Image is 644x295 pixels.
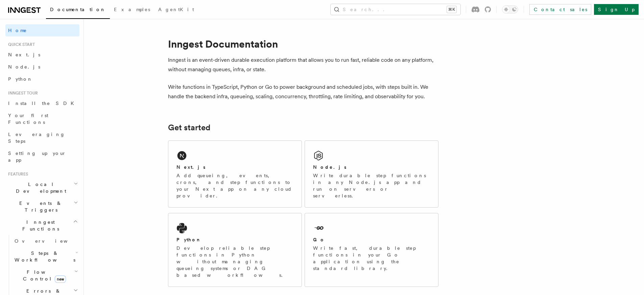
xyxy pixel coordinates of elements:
[305,213,438,287] a: GoWrite fast, durable step functions in your Go application using the standard library.
[5,219,73,232] span: Inngest Functions
[313,164,347,170] h2: Node.js
[8,132,65,144] span: Leveraging Steps
[5,61,79,73] a: Node.js
[8,101,78,106] span: Install the SDK
[176,236,201,243] h2: Python
[5,109,79,128] a: Your first Functions
[5,216,79,235] button: Inngest Functions
[5,97,79,109] a: Install the SDK
[8,64,40,70] span: Node.js
[50,7,106,12] span: Documentation
[529,4,591,15] a: Contact sales
[5,147,79,166] a: Setting up your app
[5,24,79,36] a: Home
[8,52,40,57] span: Next.js
[331,4,460,15] button: Search...⌘K
[5,90,38,96] span: Inngest tour
[5,197,79,216] button: Events & Triggers
[12,235,79,247] a: Overview
[46,2,110,19] a: Documentation
[158,7,194,12] span: AgentKit
[5,200,74,213] span: Events & Triggers
[8,76,33,82] span: Python
[12,269,74,282] span: Flow Control
[594,4,639,15] a: Sign Up
[168,38,438,50] h1: Inngest Documentation
[5,49,79,61] a: Next.js
[168,55,438,74] p: Inngest is an event-driven durable execution platform that allows you to run fast, reliable code ...
[447,6,456,13] kbd: ⌘K
[5,178,79,197] button: Local Development
[5,171,28,177] span: Features
[313,236,325,243] h2: Go
[5,73,79,85] a: Python
[12,266,79,285] button: Flow Controlnew
[5,128,79,147] a: Leveraging Steps
[55,275,66,283] span: new
[502,5,518,14] button: Toggle dark mode
[5,42,35,47] span: Quick start
[5,181,74,194] span: Local Development
[168,140,302,208] a: Next.jsAdd queueing, events, crons, and step functions to your Next app on any cloud provider.
[168,82,438,101] p: Write functions in TypeScript, Python or Go to power background and scheduled jobs, with steps bu...
[313,172,430,199] p: Write durable step functions in any Node.js app and run on servers or serverless.
[8,27,27,34] span: Home
[15,238,84,244] span: Overview
[313,245,430,272] p: Write fast, durable step functions in your Go application using the standard library.
[12,250,75,263] span: Steps & Workflows
[12,247,79,266] button: Steps & Workflows
[8,113,48,125] span: Your first Functions
[305,140,438,208] a: Node.jsWrite durable step functions in any Node.js app and run on servers or serverless.
[168,213,302,287] a: PythonDevelop reliable step functions in Python without managing queueing systems or DAG based wo...
[176,245,293,278] p: Develop reliable step functions in Python without managing queueing systems or DAG based workflows.
[8,151,66,163] span: Setting up your app
[176,164,206,170] h2: Next.js
[176,172,293,199] p: Add queueing, events, crons, and step functions to your Next app on any cloud provider.
[114,7,150,12] span: Examples
[168,123,210,132] a: Get started
[110,2,154,18] a: Examples
[154,2,198,18] a: AgentKit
